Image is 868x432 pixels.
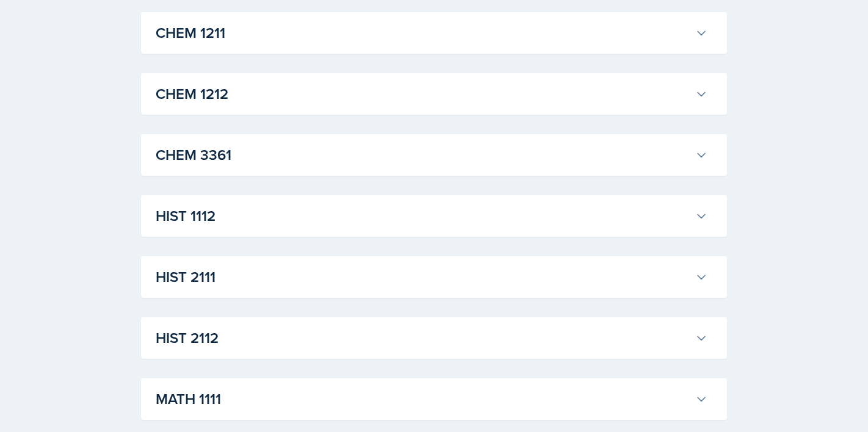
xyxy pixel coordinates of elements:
[153,81,710,107] button: CHEM 1212
[153,264,710,290] button: HIST 2111
[156,144,690,166] h3: CHEM 3361
[153,20,710,46] button: CHEM 1211
[156,22,690,44] h3: CHEM 1211
[156,205,690,227] h3: HIST 1112
[156,388,690,410] h3: MATH 1111
[153,325,710,351] button: HIST 2112
[156,83,690,105] h3: CHEM 1212
[156,266,690,288] h3: HIST 2111
[153,203,710,229] button: HIST 1112
[156,327,690,349] h3: HIST 2112
[153,386,710,412] button: MATH 1111
[153,142,710,168] button: CHEM 3361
